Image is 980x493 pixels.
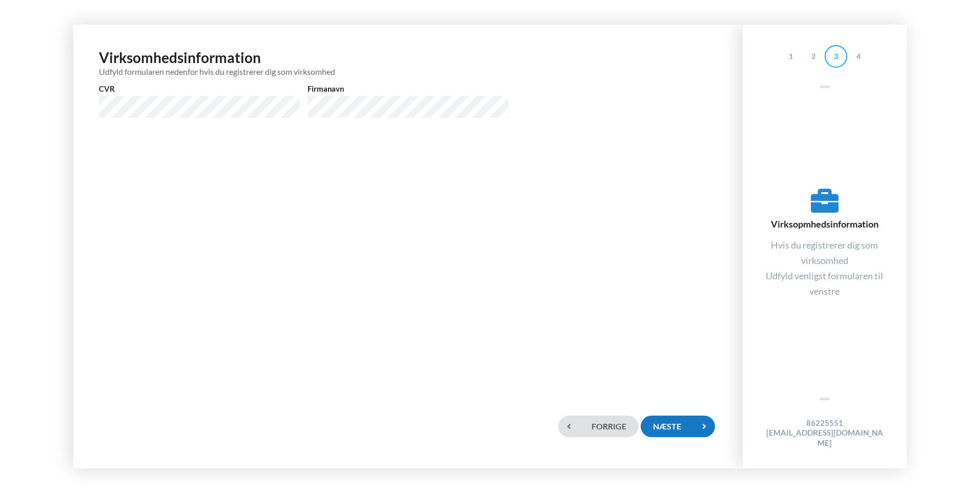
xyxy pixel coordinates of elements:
[763,418,886,428] h4: 86225551
[763,237,886,299] div: Hvis du registrerer dig som virksomhed Udfyld venligst formularen til venstre
[558,416,639,437] div: Forrige
[802,45,825,68] div: 2
[763,187,886,230] div: Virksopmhedsinformation
[780,45,802,68] div: 1
[99,67,717,76] div: Udfyld formularen nedenfor hvis du registrerer dig som virksomhed
[763,428,886,448] h4: [EMAIL_ADDRESS][DOMAIN_NAME]
[308,84,508,94] label: Firmanavn
[99,48,717,76] h1: Virksomhedsinformation
[641,416,714,437] div: Næste
[847,45,870,68] div: 4
[825,45,847,68] div: 3
[99,84,299,94] label: CVR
